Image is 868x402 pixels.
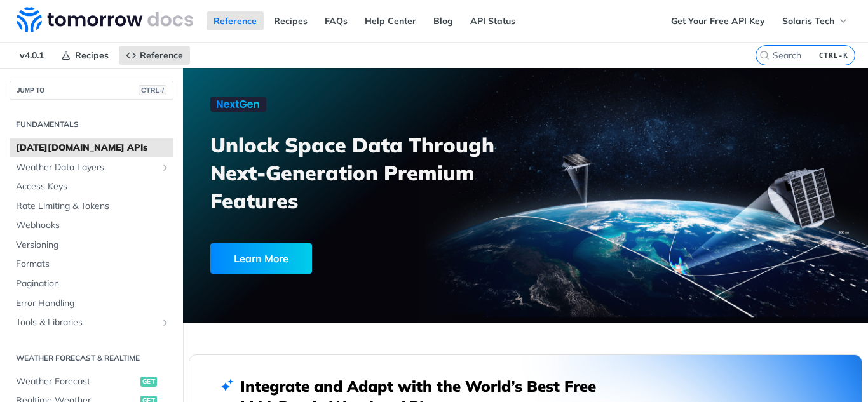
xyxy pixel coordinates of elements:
[816,49,851,62] kbd: CTRL-K
[10,197,173,216] a: Rate Limiting & Tokens
[207,11,264,30] a: Reference
[10,372,173,391] a: Weather Forecastget
[160,318,170,328] button: Show subpages for Tools & Libraries
[140,377,157,387] span: get
[16,297,170,310] span: Error Handling
[775,11,855,30] button: Solaris Tech
[782,15,834,27] span: Solaris Tech
[10,216,173,235] a: Webhooks
[139,85,166,95] span: CTRL-/
[17,7,193,32] img: Tomorrow.io Weather API Docs
[54,46,116,65] a: Recipes
[210,243,473,274] a: Learn More
[10,255,173,274] a: Formats
[16,180,170,193] span: Access Keys
[318,11,355,30] a: FAQs
[16,239,170,251] span: Versioning
[426,11,460,30] a: Blog
[664,11,772,30] a: Get Your Free API Key
[16,375,137,388] span: Weather Forecast
[16,200,170,213] span: Rate Limiting & Tokens
[759,50,770,60] svg: Search
[10,274,173,293] a: Pagination
[10,313,173,332] a: Tools & LibrariesShow subpages for Tools & Libraries
[119,46,190,65] a: Reference
[10,138,173,157] a: [DATE][DOMAIN_NAME] APIs
[160,163,170,173] button: Show subpages for Weather Data Layers
[267,11,315,30] a: Recipes
[10,81,173,100] button: JUMP TOCTRL-/
[210,97,266,112] img: NextGen
[75,50,109,61] span: Recipes
[210,131,539,215] h3: Unlock Space Data Through Next-Generation Premium Features
[10,294,173,313] a: Error Handling
[13,46,51,65] span: v4.0.1
[10,119,173,130] h2: Fundamentals
[140,50,183,61] span: Reference
[463,11,522,30] a: API Status
[210,243,312,274] div: Learn More
[16,258,170,271] span: Formats
[16,161,157,174] span: Weather Data Layers
[10,236,173,255] a: Versioning
[16,142,170,154] span: [DATE][DOMAIN_NAME] APIs
[10,158,173,177] a: Weather Data LayersShow subpages for Weather Data Layers
[16,219,170,232] span: Webhooks
[358,11,423,30] a: Help Center
[16,316,157,329] span: Tools & Libraries
[16,278,170,290] span: Pagination
[10,352,173,364] h2: Weather Forecast & realtime
[10,177,173,196] a: Access Keys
